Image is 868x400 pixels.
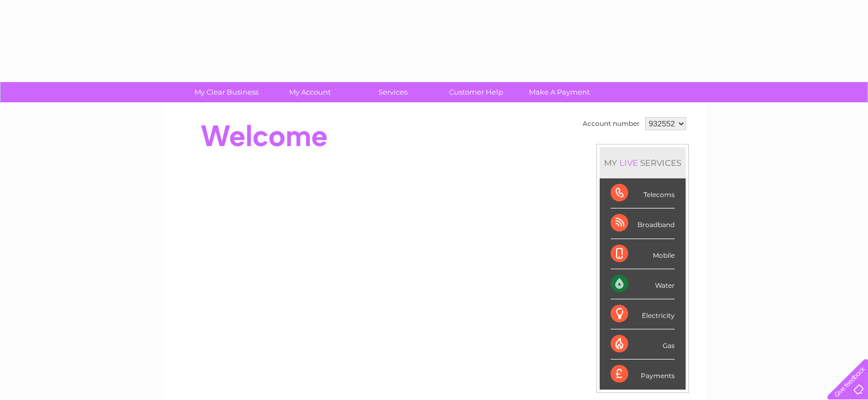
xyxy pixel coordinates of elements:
[611,208,675,239] div: Broadband
[580,114,642,133] td: Account number
[611,269,675,299] div: Water
[611,178,675,208] div: Telecoms
[265,82,355,102] a: My Account
[611,360,675,389] div: Payments
[611,329,675,360] div: Gas
[617,158,640,168] div: LIVE
[600,147,686,178] div: MY SERVICES
[181,82,272,102] a: My Clear Business
[431,82,521,102] a: Customer Help
[611,299,675,329] div: Electricity
[348,82,438,102] a: Services
[514,82,605,102] a: Make A Payment
[611,239,675,269] div: Mobile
